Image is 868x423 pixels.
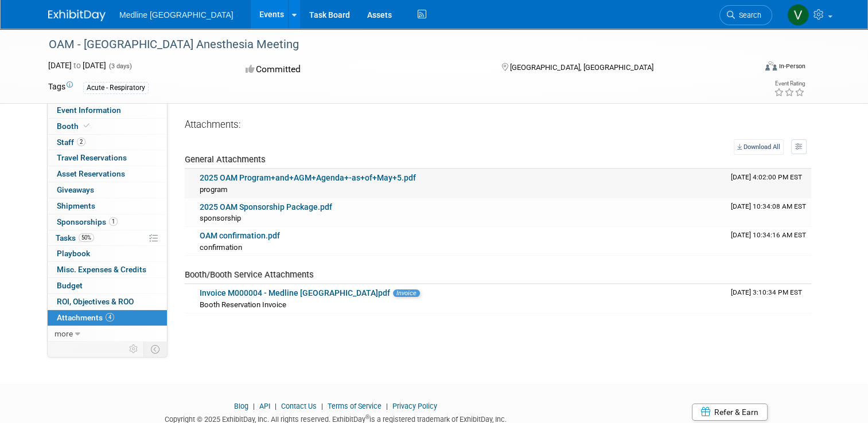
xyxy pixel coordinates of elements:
span: sponsorship [200,214,241,222]
span: to [72,61,83,70]
span: Booth Reservation Invoice [200,300,286,309]
td: Toggle Event Tabs [144,342,168,357]
span: Booth [57,122,92,131]
span: | [318,402,326,410]
a: Terms of Service [328,402,382,410]
a: Search [719,5,772,25]
span: | [250,402,258,410]
a: 2025 OAM Program+and+AGM+Agenda+-as+of+May+5.pdf [200,173,416,182]
span: [GEOGRAPHIC_DATA], [GEOGRAPHIC_DATA] [510,63,653,72]
a: Download All [734,139,784,155]
a: Sponsorships1 [48,214,167,230]
i: Booth reservation complete [84,123,89,129]
a: Privacy Policy [392,402,437,410]
span: Travel Reservations [57,153,127,162]
div: Attachments: [185,118,811,134]
span: Search [735,11,761,19]
span: Giveaways [57,185,94,194]
span: 4 [106,313,114,322]
span: Attachments [57,313,114,322]
a: Booth [48,119,167,134]
a: Shipments [48,198,167,214]
span: program [200,185,228,194]
div: Committed [242,60,483,80]
div: Event Rating [774,81,805,87]
a: OAM confirmation.pdf [200,231,280,240]
span: Upload Timestamp [731,288,802,296]
td: Upload Timestamp [726,227,811,256]
a: ROI, Objectives & ROO [48,294,167,310]
a: Misc. Expenses & Credits [48,262,167,277]
span: 50% [79,233,94,242]
a: Travel Reservations [48,150,167,166]
a: Event Information [48,103,167,118]
a: Budget [48,278,167,293]
div: Event Format [694,60,805,77]
span: [DATE] [DATE] [48,61,106,70]
a: more [48,326,167,342]
td: Tags [48,81,73,94]
a: Contact Us [281,402,317,410]
a: Blog [234,402,248,410]
td: Upload Timestamp [726,169,811,198]
span: Shipments [57,201,95,210]
span: Tasks [56,233,94,242]
span: Upload Timestamp [731,231,806,239]
span: Asset Reservations [57,169,125,178]
img: Vahid Mohammadi [787,4,809,26]
a: Attachments4 [48,310,167,326]
span: Invoice [393,289,420,297]
td: Personalize Event Tab Strip [124,342,144,357]
span: Medline [GEOGRAPHIC_DATA] [119,10,233,19]
div: OAM - [GEOGRAPHIC_DATA] Anesthesia Meeting [45,34,741,55]
a: Asset Reservations [48,166,167,182]
td: Upload Timestamp [726,284,811,313]
a: Refer & Earn [692,404,768,421]
td: Upload Timestamp [726,198,811,227]
span: General Attachments [185,154,266,164]
span: Booth/Booth Service Attachments [185,269,314,280]
div: In-Person [779,62,805,70]
span: more [55,329,73,338]
a: Playbook [48,246,167,261]
a: 2025 OAM Sponsorship Package.pdf [200,202,332,211]
a: Tasks50% [48,230,167,246]
span: Event Information [57,105,121,115]
span: | [272,402,279,410]
img: Format-Inperson.png [765,61,777,70]
span: Upload Timestamp [731,173,802,181]
span: | [383,402,391,410]
span: Playbook [57,249,90,258]
span: 2 [77,138,85,146]
span: Sponsorships [57,217,118,226]
a: Invoice M000004 - Medline [GEOGRAPHIC_DATA]pdf [200,288,390,297]
a: API [259,402,270,410]
span: Upload Timestamp [731,202,806,210]
img: ExhibitDay [48,10,106,21]
sup: ® [365,414,369,420]
div: Acute - Respiratory [83,82,149,94]
span: Staff [57,138,85,147]
a: Staff2 [48,135,167,150]
span: Misc. Expenses & Credits [57,265,146,274]
a: Giveaways [48,182,167,198]
span: ROI, Objectives & ROO [57,297,134,306]
span: (3 days) [108,62,132,70]
span: confirmation [200,243,242,252]
span: 1 [109,217,118,226]
span: Budget [57,281,83,290]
